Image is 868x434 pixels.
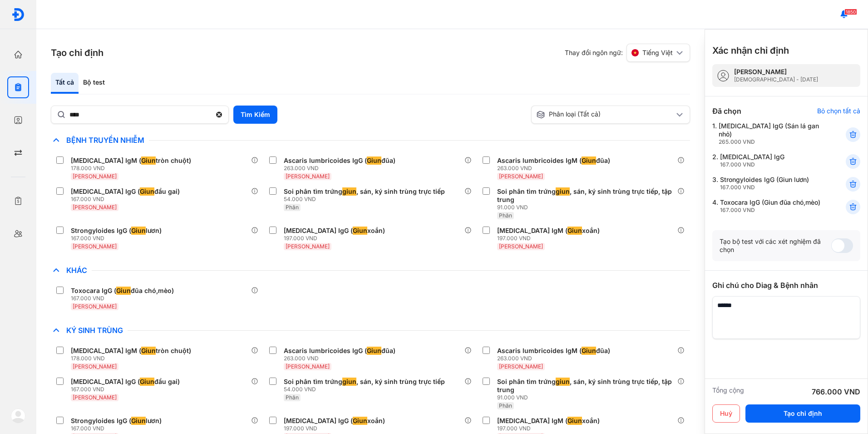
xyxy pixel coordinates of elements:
div: [MEDICAL_DATA] IgM ( tròn chuột) [71,347,191,355]
div: Ascaris lumbricoides IgM ( đũa) [497,347,610,355]
span: Phân [286,204,299,211]
img: logo [11,8,25,21]
span: Giun [140,378,154,386]
div: 54.000 VND [284,196,449,203]
div: [DEMOGRAPHIC_DATA] - [DATE] [734,76,818,83]
span: giun [342,378,356,386]
span: Tiếng Việt [642,49,673,57]
span: giun [556,187,570,196]
button: Tìm Kiếm [233,106,277,124]
div: [MEDICAL_DATA] IgG ( xoắn) [284,417,385,425]
div: [MEDICAL_DATA] IgG ( đầu gai) [71,187,180,196]
h3: Tạo chỉ định [51,46,104,59]
div: 91.000 VND [497,394,677,401]
div: [MEDICAL_DATA] IgG (Sán lá gan nhỏ) [719,122,824,146]
div: Toxocara IgG ( đũa chó,mèo) [71,287,174,295]
div: Bộ test [79,73,109,94]
div: 167.000 VND [720,207,820,214]
span: [PERSON_NAME] [499,243,543,250]
span: Giun [582,347,596,355]
div: 263.000 VND [497,165,614,172]
div: 167.000 VND [71,295,178,302]
span: [PERSON_NAME] [499,173,543,180]
div: Soi phân tìm trứng , sán, ký sinh trùng trực tiếp [284,187,445,196]
div: 167.000 VND [71,235,165,242]
span: Giun [131,227,146,235]
span: [PERSON_NAME] [73,363,117,370]
span: [PERSON_NAME] [73,204,117,211]
div: 197.000 VND [497,425,603,432]
div: [MEDICAL_DATA] IgM ( xoắn) [497,227,600,235]
div: [MEDICAL_DATA] IgM ( tròn chuột) [71,156,191,165]
span: Phân [499,212,512,219]
span: Phân [499,402,512,409]
div: Phân loại (Tất cả) [536,110,674,119]
div: 2. [712,153,824,168]
div: [PERSON_NAME] [734,68,818,76]
div: Toxocara IgG (Giun đũa chó,mèo) [720,198,820,214]
div: Ascaris lumbricoides IgG ( đũa) [284,156,395,165]
div: Ascaris lumbricoides IgG ( đũa) [284,347,395,355]
span: Giun [353,417,367,425]
div: Soi phân tìm trứng , sán, ký sinh trùng trực tiếp, tập trung [497,378,674,394]
div: [MEDICAL_DATA] IgM ( xoắn) [497,417,600,425]
div: Tất cả [51,73,79,94]
span: Giun [140,187,154,196]
div: 197.000 VND [497,235,603,242]
div: Strongyloides IgG ( lươn) [71,227,162,235]
div: Strongyloides IgG (Giun lươn) [720,176,809,191]
h3: Xác nhận chỉ định [712,44,789,57]
div: 178.000 VND [71,355,195,362]
div: 178.000 VND [71,165,195,172]
button: Tạo chỉ định [745,404,860,423]
div: Tổng cộng [712,386,744,397]
span: [PERSON_NAME] [73,173,117,180]
div: Soi phân tìm trứng , sán, ký sinh trùng trực tiếp [284,378,445,386]
span: Giun [367,156,381,165]
div: Bỏ chọn tất cả [817,107,860,115]
span: 1850 [844,9,857,15]
span: [PERSON_NAME] [499,363,543,370]
div: 1. [712,122,824,146]
span: [PERSON_NAME] [73,303,117,310]
span: Giun [353,227,367,235]
span: Giun [131,417,146,425]
span: Bệnh Truyền Nhiễm [62,136,149,145]
div: 54.000 VND [284,386,449,393]
div: 167.000 VND [71,425,165,432]
span: [PERSON_NAME] [73,243,117,250]
div: Tạo bộ test với các xét nghiệm đã chọn [720,237,831,254]
div: 197.000 VND [284,425,389,432]
div: Soi phân tìm trứng , sán, ký sinh trùng trực tiếp, tập trung [497,187,674,204]
div: Ghi chú cho Diag & Bệnh nhân [712,280,860,291]
div: 263.000 VND [284,165,399,172]
span: giun [342,187,356,196]
button: Huỷ [712,404,740,423]
span: Phân [286,394,299,401]
div: 3. [712,176,824,191]
img: logo [11,409,25,423]
div: 167.000 VND [71,386,183,393]
div: 766.000 VND [812,386,860,397]
div: Thay đổi ngôn ngữ: [565,44,690,62]
div: [MEDICAL_DATA] IgG ( đầu gai) [71,378,180,386]
div: 91.000 VND [497,204,677,211]
span: Ký Sinh Trùng [62,326,128,335]
span: [PERSON_NAME] [286,173,330,180]
span: Giun [367,347,381,355]
div: [MEDICAL_DATA] IgG ( xoắn) [284,227,385,235]
div: 263.000 VND [497,355,614,362]
div: 167.000 VND [720,184,809,191]
div: 197.000 VND [284,235,389,242]
span: Giun [582,156,596,165]
div: [MEDICAL_DATA] IgG [720,153,784,168]
div: 167.000 VND [720,161,784,168]
span: [PERSON_NAME] [73,394,117,401]
div: Đã chọn [712,106,741,116]
span: Giun [567,417,582,425]
div: Ascaris lumbricoides IgM ( đũa) [497,156,610,165]
span: Giun [141,156,156,165]
span: giun [556,378,570,386]
div: 167.000 VND [71,196,183,203]
span: Giun [116,287,131,295]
